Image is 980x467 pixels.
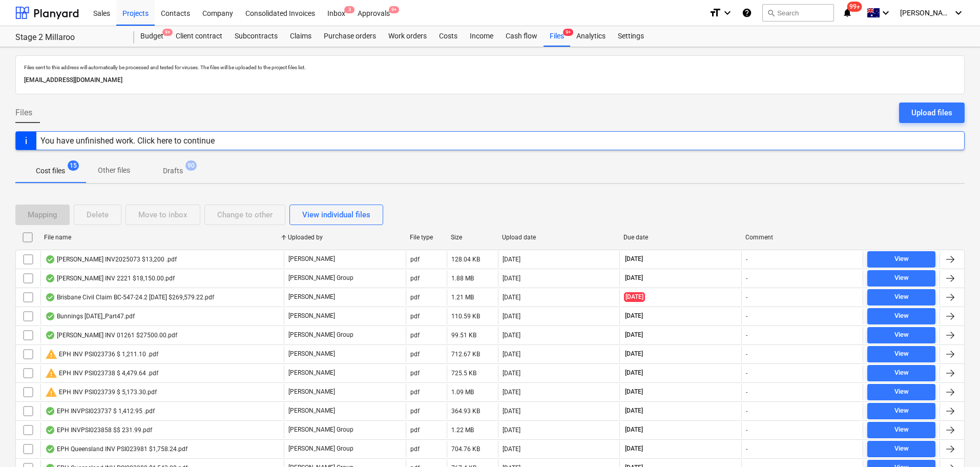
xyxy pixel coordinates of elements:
[302,208,370,221] div: View individual files
[284,26,318,47] a: Claims
[134,26,170,47] a: Budget9+
[389,6,399,13] span: 9+
[746,294,747,301] div: -
[382,26,433,47] div: Work orders
[746,275,747,282] div: -
[503,313,520,320] div: [DATE]
[45,367,57,379] span: warning
[624,255,644,263] span: [DATE]
[170,26,228,47] a: Client contract
[451,370,476,377] div: 725.5 KB
[900,9,951,17] span: [PERSON_NAME]
[867,308,935,324] button: View
[746,332,747,339] div: -
[15,32,122,43] div: Stage 2 Millaroo
[45,348,57,360] span: warning
[45,274,175,282] div: [PERSON_NAME] INV 2221 $18,150.00.pdf
[24,64,956,71] p: Files sent to this address will automatically be processed and tested for viruses. The files will...
[288,255,335,263] p: [PERSON_NAME]
[45,293,214,301] div: Brisbane Civil Claim BC-547-24.2 [DATE] $269,579.22.pdf
[344,6,355,13] span: 3
[45,367,158,379] div: EPH INV PSI023738 $ 4,479.64 .pdf
[410,389,420,396] div: pdf
[288,350,335,358] p: [PERSON_NAME]
[503,332,520,339] div: [DATE]
[40,136,215,146] div: You have unfinished work. Click here to continue
[45,312,135,320] div: Bunnings [DATE]_Part47.pdf
[288,293,335,301] p: [PERSON_NAME]
[45,331,55,339] div: OCR finished
[45,274,55,282] div: OCR finished
[624,350,644,358] span: [DATE]
[451,256,480,263] div: 128.04 KB
[503,445,520,453] div: [DATE]
[867,346,935,362] button: View
[746,389,747,396] div: -
[45,407,155,415] div: EPH INVPSI023737 $ 1,412.95 .pdf
[742,7,752,19] i: Knowledge base
[894,348,909,360] div: View
[45,348,158,360] div: EPH INV PSI023736 $ 1,211.10 .pdf
[746,256,747,263] div: -
[451,313,480,320] div: 110.59 KB
[624,369,644,377] span: [DATE]
[228,26,284,47] div: Subcontracts
[867,365,935,381] button: View
[867,289,935,306] button: View
[563,29,573,36] span: 9+
[570,26,612,47] a: Analytics
[503,256,520,263] div: [DATE]
[624,312,644,320] span: [DATE]
[288,407,335,415] p: [PERSON_NAME]
[894,386,909,398] div: View
[410,427,420,434] div: pdf
[899,103,965,123] button: Upload files
[451,275,474,282] div: 1.88 MB
[952,7,965,19] i: keyboard_arrow_down
[433,26,464,47] a: Costs
[288,274,353,282] p: [PERSON_NAME] Group
[45,293,55,301] div: OCR finished
[288,331,353,339] p: [PERSON_NAME] Group
[410,332,420,339] div: pdf
[894,310,909,322] div: View
[68,160,79,171] span: 15
[867,384,935,400] button: View
[36,166,65,176] p: Cost files
[867,441,935,457] button: View
[503,370,520,377] div: [DATE]
[544,26,570,47] a: Files9+
[451,234,494,241] div: Size
[894,329,909,341] div: View
[503,408,520,415] div: [DATE]
[45,386,157,398] div: EPH INV PSI023739 $ 5,173.30.pdf
[15,107,32,119] span: Files
[762,4,834,22] button: Search
[612,26,650,47] a: Settings
[451,445,480,453] div: 704.76 KB
[410,351,420,358] div: pdf
[464,26,499,47] a: Income
[45,255,177,263] div: [PERSON_NAME] INV2025073 $13,200 .pdf
[911,106,952,119] div: Upload files
[410,256,420,263] div: pdf
[288,312,335,320] p: [PERSON_NAME]
[894,443,909,455] div: View
[867,270,935,287] button: View
[288,425,353,434] p: [PERSON_NAME] Group
[499,26,544,47] a: Cash flow
[746,408,747,415] div: -
[503,389,520,396] div: [DATE]
[288,234,402,241] div: Uploaded by
[624,292,645,302] span: [DATE]
[288,388,335,396] p: [PERSON_NAME]
[767,9,775,17] span: search
[185,160,197,171] span: 90
[624,407,644,415] span: [DATE]
[318,26,382,47] a: Purchase orders
[45,426,152,434] div: EPH INVPSI023858 $$ 231.99.pdf
[410,275,420,282] div: pdf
